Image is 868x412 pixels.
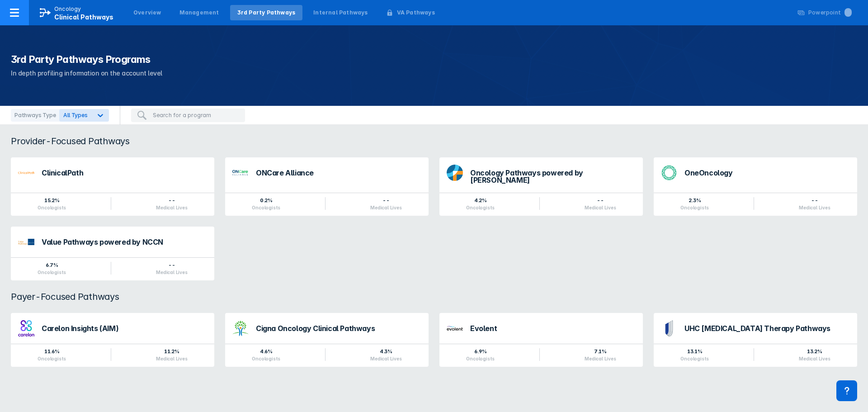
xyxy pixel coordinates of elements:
div: Evolent [470,325,636,332]
div: 4.3% [370,348,401,355]
p: Oncology [54,5,81,13]
div: ClinicalPath [42,169,207,176]
div: Oncologists [680,356,709,361]
input: Search for a program [153,111,240,119]
img: oncare-alliance.png [232,165,249,181]
div: 11.2% [156,348,187,355]
div: 4.2% [466,197,495,204]
img: new-century-health.png [447,320,463,336]
div: Powerpoint [808,9,852,17]
div: Oncologists [38,205,66,210]
div: Internal Pathways [313,9,368,17]
div: Medical Lives [370,356,401,361]
a: Carelon Insights (AIM)11.6%Oncologists11.2%Medical Lives [11,313,214,367]
div: 6.7% [38,261,66,269]
div: Oncologists [252,356,280,361]
div: Medical Lives [799,205,830,210]
a: 3rd Party Pathways [230,5,303,20]
div: -- [370,197,401,204]
div: Medical Lives [156,356,187,361]
img: cigna-oncology-clinical-pathways.png [232,320,249,336]
div: Medical Lives [585,205,616,210]
img: uhc-pathways.png [661,320,677,336]
a: Cigna Oncology Clinical Pathways4.6%Oncologists4.3%Medical Lives [225,313,429,367]
a: Value Pathways powered by NCCN6.7%Oncologists--Medical Lives [11,227,214,280]
div: Medical Lives [156,270,187,275]
div: Medical Lives [370,205,401,210]
div: 4.6% [252,348,280,355]
div: UHC [MEDICAL_DATA] Therapy Pathways [684,325,850,332]
div: Cigna Oncology Clinical Pathways [256,325,421,332]
img: oneoncology.png [661,165,677,181]
a: Internal Pathways [306,5,375,20]
div: Medical Lives [585,356,616,361]
div: -- [799,197,830,204]
div: Pathways Type [11,109,59,122]
div: 6.9% [466,348,495,355]
img: via-oncology.png [18,165,34,181]
div: ONCare Alliance [256,169,421,176]
a: Overview [126,5,169,20]
p: In depth profiling information on the account level [11,68,857,79]
div: 13.2% [799,348,830,355]
a: Management [172,5,226,20]
a: ONCare Alliance0.2%Oncologists--Medical Lives [225,157,429,216]
div: 11.6% [38,348,66,355]
div: OneOncology [684,169,850,176]
div: 13.1% [680,348,709,355]
div: -- [156,261,187,269]
div: Medical Lives [156,205,187,210]
img: carelon-insights.png [18,320,34,336]
div: Value Pathways powered by NCCN [42,238,207,246]
div: 7.1% [585,348,616,355]
img: dfci-pathways.png [447,165,463,181]
div: VA Pathways [397,9,435,17]
div: Management [179,9,219,17]
a: UHC [MEDICAL_DATA] Therapy Pathways13.1%Oncologists13.2%Medical Lives [654,313,857,367]
div: 0.2% [252,197,280,204]
h1: 3rd Party Pathways Programs [11,52,857,66]
div: Oncologists [38,270,66,275]
div: Carelon Insights (AIM) [42,325,207,332]
span: All Types [63,112,87,118]
div: Oncologists [680,205,709,210]
a: Oncology Pathways powered by [PERSON_NAME]4.2%Oncologists--Medical Lives [439,157,643,216]
img: value-pathways-nccn.png [18,239,34,245]
div: 3rd Party Pathways [237,9,296,17]
div: Oncologists [466,356,495,361]
div: Oncologists [252,205,280,210]
a: ClinicalPath15.2%Oncologists--Medical Lives [11,157,214,216]
div: -- [156,197,187,204]
div: Medical Lives [799,356,830,361]
div: 2.3% [680,197,709,204]
div: Oncology Pathways powered by [PERSON_NAME] [470,169,636,184]
div: Oncologists [466,205,495,210]
div: 15.2% [38,197,66,204]
span: Clinical Pathways [54,13,113,21]
div: Contact Support [836,380,857,401]
a: OneOncology2.3%Oncologists--Medical Lives [654,157,857,216]
div: -- [585,197,616,204]
div: Oncologists [38,356,66,361]
a: Evolent6.9%Oncologists7.1%Medical Lives [439,313,643,367]
div: Overview [133,9,161,17]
